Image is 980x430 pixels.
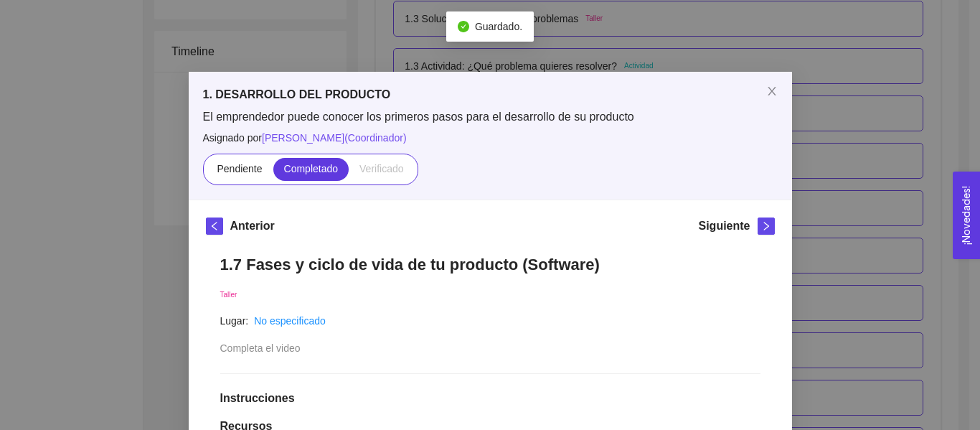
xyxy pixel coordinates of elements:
span: Verificado [359,163,403,174]
button: Open Feedback Widget [953,172,980,259]
span: Completa el video [220,342,301,354]
span: El emprendedor puede conocer los primeros pasos para el desarrollo de su producto [203,109,778,125]
span: check-circle [458,21,469,32]
h1: Instrucciones [220,391,760,406]
button: left [206,218,223,235]
button: Close [752,72,792,112]
span: close [766,85,778,97]
span: Guardado. [475,21,522,32]
span: Pendiente [217,163,262,174]
span: Completado [284,163,339,174]
span: right [758,221,774,231]
span: left [207,221,222,231]
span: [PERSON_NAME] ( Coordinador ) [262,132,407,144]
span: Asignado por [203,130,778,146]
a: No especificado [254,315,326,327]
h5: 1. DESARROLLO DEL PRODUCTO [203,86,778,103]
span: Taller [220,291,237,299]
button: right [758,218,775,235]
h1: 1.7 Fases y ciclo de vida de tu producto (Software) [220,255,760,274]
article: Lugar: [220,313,249,329]
h5: Siguiente [698,218,750,235]
h5: Anterior [230,218,275,235]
